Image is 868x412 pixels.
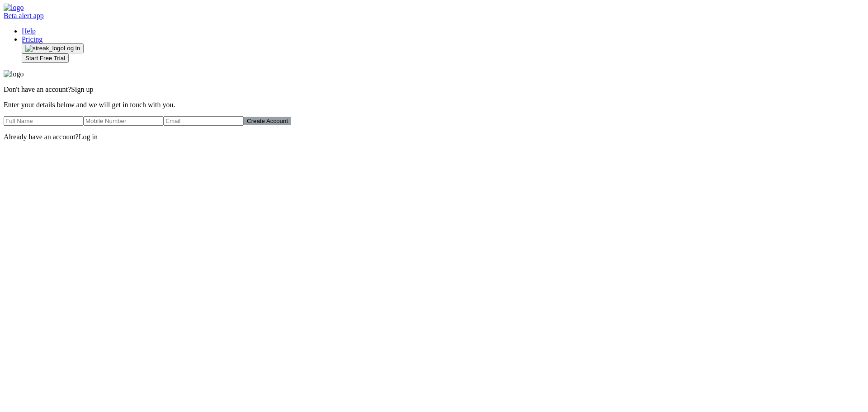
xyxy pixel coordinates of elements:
input: Mobile Number [84,116,164,126]
span: Beta alert app [4,12,44,19]
input: Email [164,116,244,126]
img: logo [4,70,24,78]
span: Log in [79,133,98,141]
button: Create Account [244,117,291,125]
img: logo [4,4,24,12]
a: Pricing [22,35,42,43]
a: Help [22,27,36,35]
p: Already have an account? [4,133,864,141]
p: Enter your details below and we will get in touch with you. [4,101,864,109]
span: Don't have an account? [4,85,71,93]
p: Sign up [4,85,864,94]
img: streak_logo [25,45,64,52]
button: Start Free Trial [22,53,69,63]
span: Log in [64,45,80,52]
a: logoBeta alert app [4,12,864,20]
button: streak_logoLog in [22,43,84,53]
input: Full Name [4,116,84,126]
